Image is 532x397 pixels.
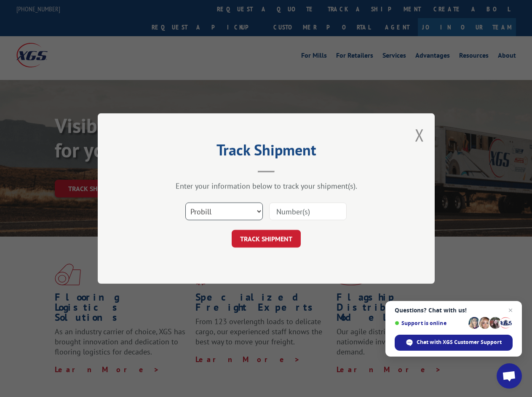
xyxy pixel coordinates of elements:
[140,181,393,191] div: Enter your information below to track your shipment(s).
[505,305,516,315] span: Close chat
[415,124,424,146] button: Close modal
[395,335,513,351] div: Chat with XGS Customer Support
[140,144,393,160] h2: Track Shipment
[232,230,301,248] button: TRACK SHIPMENT
[497,363,522,389] div: Open chat
[395,320,465,326] span: Support is online
[395,307,513,314] span: Questions? Chat with us!
[269,202,347,220] input: Number(s)
[417,338,502,346] span: Chat with XGS Customer Support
